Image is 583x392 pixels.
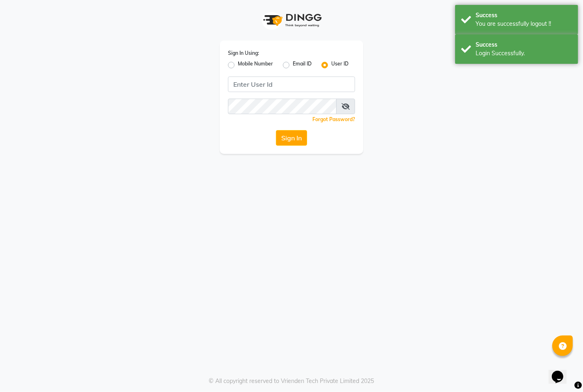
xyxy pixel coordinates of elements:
div: You are successfully logout !! [476,20,572,28]
div: Success [476,41,572,49]
img: logo1.svg [259,8,324,32]
div: Success [476,11,572,20]
button: Sign In [276,130,307,146]
label: Mobile Number [238,60,273,70]
label: Email ID [293,60,312,70]
input: Username [228,77,355,92]
input: Username [228,99,337,114]
label: Sign In Using: [228,50,259,57]
label: User ID [331,60,348,70]
a: Forgot Password? [312,116,355,122]
div: Login Successfully. [476,49,572,58]
iframe: chat widget [549,359,575,384]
